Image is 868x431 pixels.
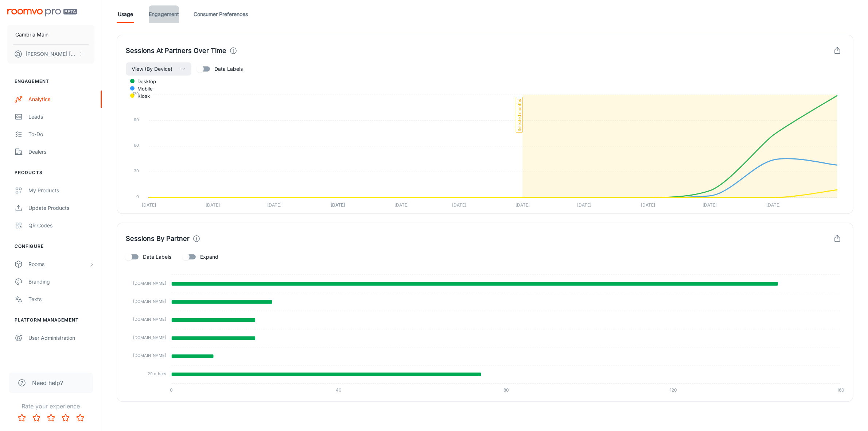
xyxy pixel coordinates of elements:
[702,203,717,208] tspan: [DATE]
[148,371,166,376] tspan: 29 others
[394,203,409,208] tspan: [DATE]
[170,387,173,393] tspan: 0
[503,387,509,393] tspan: 80
[7,9,77,16] img: Roomvo PRO Beta
[15,31,48,39] p: Cambria Main
[7,25,94,44] button: Cambria Main
[126,46,226,56] h4: Sessions At Partners Over Time
[200,253,218,261] span: Expand
[142,203,156,208] tspan: [DATE]
[28,334,94,342] div: User Administration
[133,353,166,358] tspan: [DOMAIN_NAME]
[206,203,220,208] tspan: [DATE]
[29,411,44,425] button: Rate 2 star
[133,335,166,340] tspan: [DOMAIN_NAME]
[26,50,77,58] p: [PERSON_NAME] [PERSON_NAME]
[28,113,94,121] div: Leads
[58,411,73,425] button: Rate 4 star
[134,169,139,174] tspan: 30
[670,387,677,393] tspan: 120
[32,378,63,387] span: Need help?
[149,5,179,23] a: Engagement
[28,295,94,303] div: Texts
[452,203,466,208] tspan: [DATE]
[28,148,94,156] div: Dealers
[133,299,166,304] tspan: [DOMAIN_NAME]
[126,62,191,76] button: View (By Device)
[134,117,139,122] tspan: 90
[214,65,243,73] span: Data Labels
[267,203,281,208] tspan: [DATE]
[28,260,89,268] div: Rooms
[132,85,153,92] span: mobile
[28,95,94,103] div: Analytics
[331,203,345,208] tspan: [DATE]
[766,203,781,208] tspan: [DATE]
[132,78,156,85] span: desktop
[132,91,139,96] tspan: 120
[28,130,94,138] div: To-do
[194,5,248,23] a: Consumer Preferences
[73,411,87,425] button: Rate 5 star
[28,186,94,195] div: My Products
[132,93,150,99] span: kiosk
[577,203,592,208] tspan: [DATE]
[28,278,94,286] div: Branding
[133,317,166,322] tspan: [DOMAIN_NAME]
[28,204,94,212] div: Update Products
[28,222,94,230] div: QR Codes
[6,402,96,411] p: Rate your experience
[133,281,166,286] tspan: [DOMAIN_NAME]
[126,234,190,244] h4: Sessions By Partner
[44,411,58,425] button: Rate 3 star
[134,143,139,148] tspan: 60
[132,65,172,73] span: View (By Device)
[837,387,844,393] tspan: 160
[641,203,655,208] tspan: [DATE]
[15,411,29,425] button: Rate 1 star
[7,45,94,64] button: [PERSON_NAME] [PERSON_NAME]
[516,203,530,208] tspan: [DATE]
[143,253,171,261] span: Data Labels
[336,387,342,393] tspan: 40
[136,194,139,199] tspan: 0
[117,5,134,23] a: Usage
